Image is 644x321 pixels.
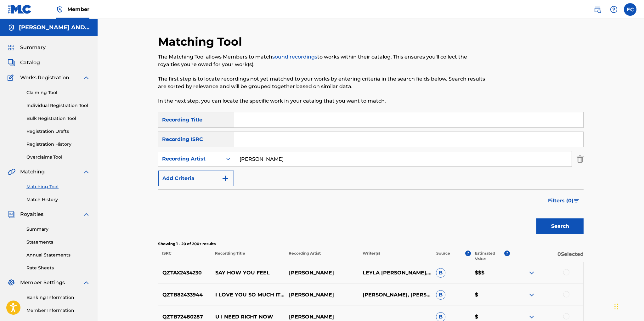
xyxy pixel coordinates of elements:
h5: COHEN AND COHEN [19,24,90,31]
span: Member [67,6,89,13]
p: I LOVE YOU SO MUCH IT'S DISGUSTING [211,291,285,299]
p: Writer(s) [358,251,432,262]
a: Annual Statements [26,252,90,258]
p: The Matching Tool allows Members to match to works within their catalog. This ensures you'll coll... [158,53,486,68]
p: Source [436,251,450,262]
a: Rate Sheets [26,265,90,271]
h2: Matching Tool [158,35,245,49]
a: Bulk Registration Tool [26,115,90,122]
img: search [594,6,601,13]
img: MLC Logo [8,5,32,14]
span: B [436,268,445,278]
p: 0 Selected [510,251,584,262]
a: CatalogCatalog [8,59,40,66]
button: Add Criteria [158,171,234,186]
img: Catalog [8,59,15,66]
iframe: Resource Center [626,216,644,267]
span: Matching [20,168,45,176]
a: Registration History [26,141,90,148]
a: Match History [26,196,90,203]
a: Member Information [26,307,90,314]
img: expand [82,74,90,82]
button: Filters (0) [544,193,584,209]
p: [PERSON_NAME], [PERSON_NAME] [PERSON_NAME] [358,291,432,299]
p: $ [471,291,510,299]
p: SAY HOW YOU FEEL [211,269,285,277]
img: expand [82,211,90,218]
span: Works Registration [20,74,69,82]
p: [PERSON_NAME] [285,313,358,321]
p: Estimated Value [475,251,504,262]
p: The first step is to locate recordings not yet matched to your works by entering criteria in the ... [158,75,486,90]
div: Drag [614,297,618,316]
span: B [436,290,445,300]
p: ISRC [158,251,211,262]
img: expand [528,313,535,321]
span: ? [465,251,471,256]
p: In the next step, you can locate the specific work in your catalog that you want to match. [158,97,486,105]
a: Claiming Tool [26,89,90,96]
a: sound recordings [272,54,317,60]
img: expand [82,279,90,286]
a: Matching Tool [26,183,90,190]
button: Search [536,218,584,234]
img: Delete Criterion [577,151,584,167]
img: filter [574,199,579,203]
iframe: Chat Widget [613,291,644,321]
form: Search Form [158,112,584,237]
p: [PERSON_NAME] [285,291,358,299]
img: Member Settings [8,279,15,286]
img: Royalties [8,211,15,218]
p: QZTB72480287 [158,313,211,321]
p: U I NEED RIGHT NOW [211,313,285,321]
a: Statements [26,239,90,245]
p: Showing 1 - 20 of 200+ results [158,241,584,247]
img: expand [528,269,535,277]
p: $$$ [471,269,510,277]
span: Royalties [20,211,43,218]
img: expand [82,168,90,176]
span: Summary [20,44,46,51]
a: SummarySummary [8,44,46,51]
span: Filters ( 0 ) [548,197,573,205]
div: Recording Artist [162,155,219,163]
span: Member Settings [20,279,65,286]
a: Overclaims Tool [26,154,90,160]
a: Banking Information [26,294,90,301]
span: ? [504,251,510,256]
p: Recording Artist [285,251,358,262]
img: help [610,6,618,13]
img: 9d2ae6d4665cec9f34b9.svg [222,175,229,182]
a: Registration Drafts [26,128,90,135]
p: [PERSON_NAME] [285,269,358,277]
a: Individual Registration Tool [26,102,90,109]
img: Matching [8,168,15,176]
a: Summary [26,226,90,233]
span: Catalog [20,59,40,66]
img: Summary [8,44,15,51]
img: Works Registration [8,74,16,82]
div: Help [607,3,620,16]
p: LEYLA [PERSON_NAME], [PERSON_NAME] [358,269,432,277]
img: Top Rightsholder [56,6,64,13]
p: QZTAX2434230 [158,269,211,277]
a: Public Search [591,3,604,16]
p: QZTB82433944 [158,291,211,299]
img: expand [528,291,535,299]
p: $ [471,313,510,321]
div: User Menu [624,3,636,16]
p: Recording Title [211,251,285,262]
img: Accounts [8,24,15,31]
